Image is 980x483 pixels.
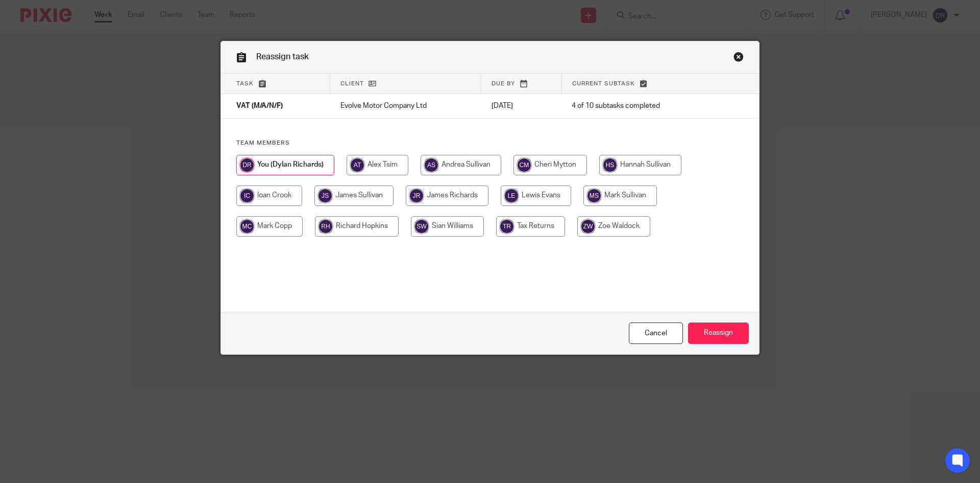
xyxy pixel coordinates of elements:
[629,323,683,344] a: Close this dialog window
[236,139,744,147] h4: Team members
[561,94,716,119] td: 4 of 10 subtasks completed
[340,81,364,86] span: Client
[492,101,551,111] p: [DATE]
[236,81,254,86] span: Task
[256,53,309,61] span: Reassign task
[236,103,283,110] span: VAT (M/A/N/F)
[340,101,471,111] p: Evolve Motor Company Ltd
[492,81,515,86] span: Due by
[688,323,749,344] input: Reassign
[733,52,744,65] a: Close this dialog window
[572,81,635,86] span: Current subtask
